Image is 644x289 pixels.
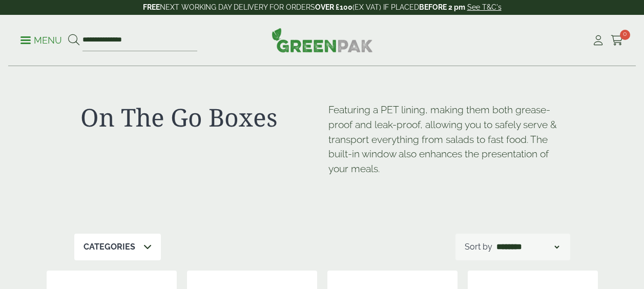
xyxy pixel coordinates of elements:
a: See T&C's [467,3,502,11]
i: Cart [611,35,624,46]
a: Menu [20,34,62,45]
p: Menu [20,34,62,47]
p: Categories [84,241,135,253]
p: Featuring a PET lining, making them both grease-proof and leak-proof, allowing you to safely serv... [328,102,564,176]
span: 0 [620,30,630,40]
select: Shop order [494,241,561,253]
strong: OVER £100 [315,3,352,11]
h1: On The Go Boxes [80,102,316,132]
img: GreenPak Supplies [272,28,373,52]
i: My Account [592,35,605,46]
p: Sort by [465,241,492,253]
a: 0 [611,33,624,48]
strong: BEFORE 2 pm [419,3,465,11]
strong: FREE [143,3,160,11]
